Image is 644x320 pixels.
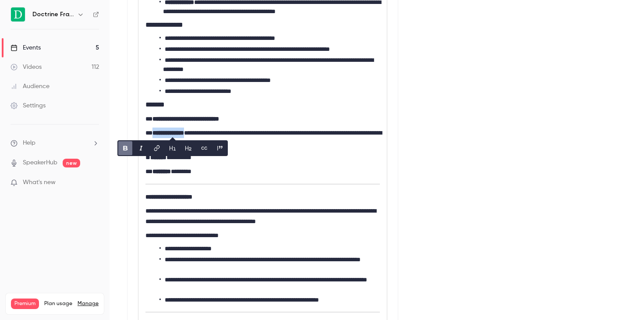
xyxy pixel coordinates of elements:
[134,141,148,155] button: italic
[11,101,46,110] div: Settings
[150,141,164,155] button: link
[118,141,132,155] button: bold
[63,159,80,167] span: new
[11,299,39,309] span: Premium
[23,158,57,167] a: SpeakerHub
[11,82,50,91] div: Audience
[88,179,99,187] iframe: Noticeable Trigger
[11,139,99,148] li: help-dropdown-opener
[44,300,72,307] span: Plan usage
[32,10,74,19] h6: Doctrine France
[11,63,42,71] div: Videos
[78,300,99,307] a: Manage
[213,141,227,155] button: blockquote
[11,43,41,52] div: Events
[23,139,35,148] span: Help
[11,7,25,21] img: Doctrine France
[23,178,56,187] span: What's new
